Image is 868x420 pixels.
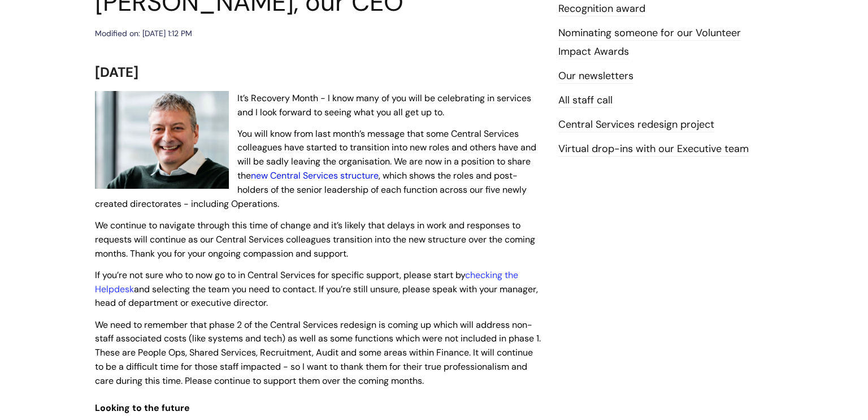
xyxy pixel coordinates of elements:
span: We need to remember that phase 2 of the Central Services redesign is coming up which will address... [95,319,541,387]
a: new Central Services structure [251,170,379,181]
span: It’s Recovery Month - I know many of you will be celebrating in services and I look forward to se... [237,92,531,118]
a: checking the Helpdesk [95,269,518,295]
a: Central Services redesign project [558,118,714,132]
span: You will know from last month’s message that some Central Services colleagues have started to tra... [95,128,536,210]
span: We continue to navigate through this time of change and it’s likely that delays in work and respo... [95,219,535,259]
div: Modified on: [DATE] 1:12 PM [95,27,192,41]
span: Looking to the future [95,402,190,414]
a: All staff call [558,93,613,108]
span: If you’re not sure who to now go to in Central Services for specific support, please start by and... [95,269,538,309]
span: [DATE] [95,63,138,81]
a: Nominating someone for our Volunteer Impact Awards [558,26,741,59]
a: Our newsletters [558,69,633,84]
img: WithYou Chief Executive Simon Phillips pictured looking at the camera and smiling [95,91,229,189]
a: Virtual drop-ins with our Executive team [558,142,749,157]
